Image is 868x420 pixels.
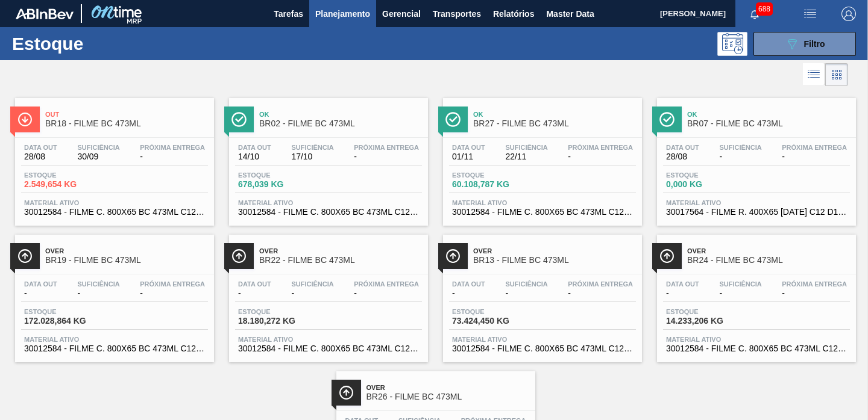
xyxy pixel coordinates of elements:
span: Próxima Entrega [140,144,205,151]
span: Estoque [238,171,322,179]
span: Material ativo [238,199,419,206]
a: ÍconeOkBR07 - FILME BC 473MLData out28/08Suficiência-Próxima Entrega-Estoque0,000 KGMaterial ativ... [648,89,862,226]
img: Ícone [231,112,247,127]
span: Data out [452,280,485,288]
span: - [782,152,847,161]
span: 30012584 - FILME C. 800X65 BC 473ML C12 429 [666,344,847,353]
span: Ok [259,111,422,118]
span: Suficiência [505,280,547,288]
span: 678,039 KG [238,180,322,189]
span: 30017564 - FILME R. 400X65 BC 473 C12 D15 429 [666,208,847,217]
span: Próxima Entrega [140,280,205,288]
span: Próxima Entrega [568,280,633,288]
img: Ícone [17,249,33,264]
span: - [568,152,633,161]
div: Visão em Cards [825,63,848,86]
span: Próxima Entrega [782,280,847,288]
img: Ícone [231,249,247,264]
span: - [238,289,271,298]
button: Notificações [735,5,774,22]
span: - [568,289,633,298]
span: Data out [238,144,271,151]
span: 30012584 - FILME C. 800X65 BC 473ML C12 429 [24,208,205,217]
span: - [354,152,419,161]
span: - [291,289,333,298]
span: Estoque [666,308,750,315]
span: - [140,152,205,161]
a: ÍconeOkBR02 - FILME BC 473MLData out14/10Suficiência17/10Próxima Entrega-Estoque678,039 KGMateria... [220,89,434,226]
a: ÍconeOverBR13 - FILME BC 473MLData out-Suficiência-Próxima Entrega-Estoque73.424,450 KGMaterial a... [434,226,648,362]
span: - [140,289,205,298]
span: Material ativo [666,199,847,206]
span: Próxima Entrega [568,144,633,151]
span: Material ativo [24,336,205,343]
span: Material ativo [452,199,633,206]
span: 28/08 [666,152,699,161]
span: BR07 - FILME BC 473ML [687,119,850,128]
button: Filtro [753,32,856,56]
div: Visão em Lista [803,63,825,86]
span: BR26 - FILME BC 473ML [366,392,529,401]
span: Data out [452,144,485,151]
a: ÍconeOverBR19 - FILME BC 473MLData out-Suficiência-Próxima Entrega-Estoque172.028,864 KGMaterial ... [6,226,220,362]
span: Estoque [24,308,108,315]
span: Próxima Entrega [782,144,847,151]
img: Ícone [659,249,675,264]
span: Suficiência [77,280,119,288]
span: Suficiência [291,144,333,151]
span: Próxima Entrega [354,280,419,288]
span: Suficiência [719,144,761,151]
span: 18.180,272 KG [238,317,322,326]
a: ÍconeOkBR27 - FILME BC 473MLData out01/11Suficiência22/11Próxima Entrega-Estoque60.108,787 KGMate... [434,89,648,226]
span: BR02 - FILME BC 473ML [259,119,422,128]
span: Estoque [24,171,108,179]
span: Over [45,247,208,255]
span: Planejamento [315,7,370,21]
span: 30/09 [77,152,119,161]
span: 30012584 - FILME C. 800X65 BC 473ML C12 429 [238,344,419,353]
span: - [452,289,485,298]
span: Data out [24,144,57,151]
span: BR27 - FILME BC 473ML [473,119,636,128]
span: Material ativo [666,336,847,343]
span: Over [259,247,422,255]
img: Logout [841,7,856,21]
img: TNhmsLtSVTkK8tSr43FrP2fwEKptu5GPRR3wAAAABJRU5ErkJggg== [16,8,74,19]
img: Ícone [339,385,354,400]
span: - [782,289,847,298]
span: BR19 - FILME BC 473ML [45,256,208,265]
span: 14/10 [238,152,271,161]
span: Over [473,247,636,255]
span: Ok [687,111,850,118]
span: 30012584 - FILME C. 800X65 BC 473ML C12 429 [238,208,419,217]
span: BR13 - FILME BC 473ML [473,256,636,265]
span: 30012584 - FILME C. 800X65 BC 473ML C12 429 [24,344,205,353]
span: - [354,289,419,298]
span: Filtro [804,39,825,49]
span: Data out [24,280,57,288]
img: Ícone [445,249,461,264]
span: Material ativo [24,199,205,206]
img: Ícone [445,112,461,127]
span: 688 [756,2,773,16]
span: Over [366,384,529,391]
span: Estoque [238,308,322,315]
span: - [505,289,547,298]
span: Estoque [666,171,750,179]
span: Transportes [433,7,481,21]
span: Master Data [546,7,594,21]
span: - [719,152,761,161]
span: Suficiência [719,280,761,288]
div: Pogramando: nenhum usuário selecionado [717,32,747,56]
span: Ok [473,111,636,118]
span: Gerencial [382,7,421,21]
span: 28/08 [24,152,57,161]
span: Suficiência [505,144,547,151]
img: Ícone [17,112,33,127]
span: 14.233,206 KG [666,317,750,326]
a: ÍconeOutBR18 - FILME BC 473MLData out28/08Suficiência30/09Próxima Entrega-Estoque2.549,654 KGMate... [6,89,220,226]
span: 172.028,864 KG [24,317,108,326]
span: 73.424,450 KG [452,317,536,326]
a: ÍconeOverBR24 - FILME BC 473MLData out-Suficiência-Próxima Entrega-Estoque14.233,206 KGMaterial a... [648,226,862,362]
span: Data out [238,280,271,288]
